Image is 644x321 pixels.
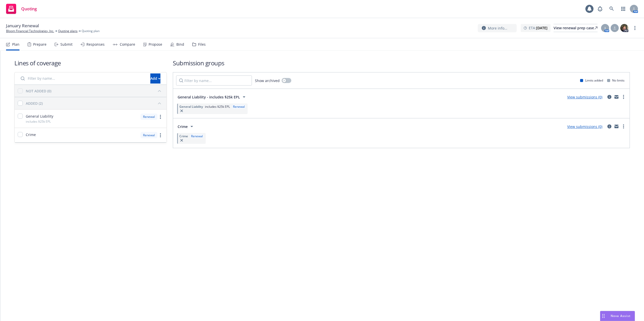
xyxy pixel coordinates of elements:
a: View submissions (0) [567,124,602,129]
div: Responses [86,42,105,46]
input: Filter by name... [176,75,252,86]
a: more [621,94,627,100]
span: General Liability [179,104,203,109]
span: Quoting plan [82,29,100,33]
div: Propose [149,42,162,46]
div: Drag to move [600,311,607,321]
a: Quoting plans [58,29,78,33]
button: NOT ADDED (0) [26,87,163,95]
span: Show archived [255,78,280,83]
span: Quoting [21,7,37,11]
span: J [605,25,606,31]
span: Nova Assist [611,314,631,318]
div: Submit [60,42,73,46]
strong: [DATE] [536,25,547,30]
a: more [621,123,627,129]
a: more [157,114,163,120]
a: View submissions (0) [567,95,602,99]
span: ETA : [529,25,547,31]
a: more [632,25,638,31]
a: circleInformation [606,94,612,100]
div: Plan [12,42,19,46]
h1: Submission groups [173,59,630,67]
div: Renewal [190,134,204,138]
span: Crime [178,124,188,129]
span: More info... [488,25,507,31]
a: Bloom Financial Technologies, Inc. [6,29,54,33]
div: Renewal [140,132,157,138]
div: Bind [176,42,184,46]
img: photo [620,24,628,32]
a: mail [613,123,619,129]
div: No limits [607,78,625,83]
div: Compare [120,42,135,46]
div: View renewal prep case [554,24,598,32]
div: Files [198,42,206,46]
button: General Liability - includes $25k EPL [176,92,249,102]
span: includes $25k EPL [26,119,51,124]
button: Add [150,73,160,84]
div: Limits added [580,78,603,83]
span: January Renewal [6,23,39,29]
a: View renewal prep case [554,24,598,32]
div: Prepare [33,42,46,46]
div: NOT ADDED (0) [26,88,51,94]
button: ADDED (2) [26,99,163,107]
div: ADDED (2) [26,101,43,106]
a: Quoting [4,2,39,16]
button: Crime [176,121,196,131]
a: mail [613,94,619,100]
span: includes $25k EPL [205,104,230,109]
div: Add [150,74,160,83]
input: Filter by name... [18,73,147,84]
span: Crime [26,132,36,137]
h1: Lines of coverage [14,59,167,67]
span: General Liability [26,114,53,119]
button: More info... [478,24,517,32]
span: Crime [179,134,188,138]
a: more [157,132,163,138]
a: circleInformation [606,123,612,129]
a: Switch app [618,4,628,14]
a: Search [607,4,617,14]
a: Report a Bug [595,4,605,14]
div: Renewal [232,104,246,109]
div: Renewal [140,114,157,120]
button: Nova Assist [600,311,635,321]
span: General Liability - includes $25k EPL [178,94,240,100]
